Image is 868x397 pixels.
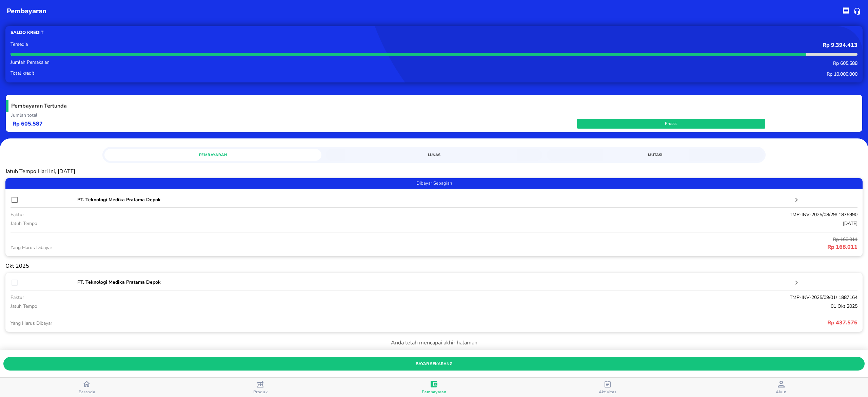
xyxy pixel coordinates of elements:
[11,71,363,76] p: Total kredit
[363,211,857,218] p: TMP-INV-2025/08/29/ 1875990
[363,303,857,310] p: 01 Okt 2025
[11,60,363,65] p: Jumlah Pemakaian
[325,149,542,161] a: Lunas
[363,60,857,67] p: Rp 605.588
[5,168,863,175] p: Jatuh Tempo Hari Ini, [DATE]
[11,294,363,301] p: faktur
[434,319,857,327] p: Rp 437.576
[79,389,95,395] span: Beranda
[9,360,859,367] span: bayar sekarang
[363,71,857,77] p: Rp 10.000.000
[3,357,865,371] button: bayar sekarang
[422,389,447,395] span: Pembayaran
[174,378,347,397] button: Produk
[11,211,363,218] p: faktur
[776,389,787,395] span: Akun
[5,180,863,187] span: Dibayar Sebagian
[347,378,521,397] button: Pembayaran
[6,100,857,112] h5: Pembayaran Tertunda
[104,149,321,161] a: Pembayaran
[77,196,792,203] p: PT. Teknologi Medika Pratama Depok
[253,389,268,395] span: Produk
[363,220,857,227] p: [DATE]
[11,320,434,327] p: Yang Harus Dibayar
[102,147,766,161] div: simple tabs
[547,149,764,161] a: Mutasi
[11,244,434,251] p: Yang Harus Dibayar
[580,120,762,127] span: Proses
[11,42,363,47] p: Tersedia
[577,119,765,129] button: Proses
[434,243,857,251] p: Rp 168.011
[521,378,694,397] button: Aktivitas
[11,220,363,227] p: jatuh tempo
[599,389,617,395] span: Aktivitas
[363,42,857,49] p: Rp 9.394.413
[13,120,577,128] p: Rp 605.587
[330,152,538,158] span: Lunas
[11,30,434,36] p: Saldo kredit
[434,236,857,243] p: Rp 168.011
[551,152,759,158] span: Mutasi
[108,152,317,158] span: Pembayaran
[11,112,857,118] p: Jumlah total
[694,378,868,397] button: Akun
[11,303,363,310] p: jatuh tempo
[363,294,857,301] p: TMP-INV-2025/09/01/ 1887164
[5,339,863,347] p: Anda telah mencapai akhir halaman
[7,6,46,16] p: pembayaran
[77,279,792,286] p: PT. Teknologi Medika Pratama Depok
[5,263,863,269] p: Okt 2025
